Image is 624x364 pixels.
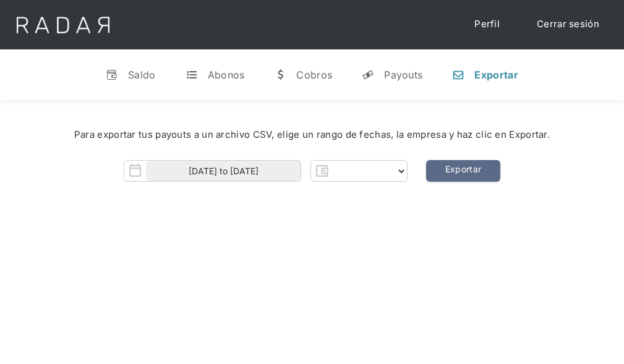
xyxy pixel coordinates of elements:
div: n [452,69,464,81]
div: y [362,69,374,81]
div: Exportar [474,69,518,81]
a: Perfil [462,12,512,36]
form: Form [124,160,408,182]
div: w [274,69,286,81]
a: Exportar [426,160,500,182]
div: t [186,69,198,81]
div: Saldo [128,69,156,81]
div: Abonos [208,69,245,81]
div: Payouts [384,69,422,81]
div: Cobros [296,69,332,81]
div: Para exportar tus payouts a un archivo CSV, elige un rango de fechas, la empresa y haz clic en Ex... [37,128,587,142]
div: v [106,69,118,81]
a: Cerrar sesión [524,12,612,36]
